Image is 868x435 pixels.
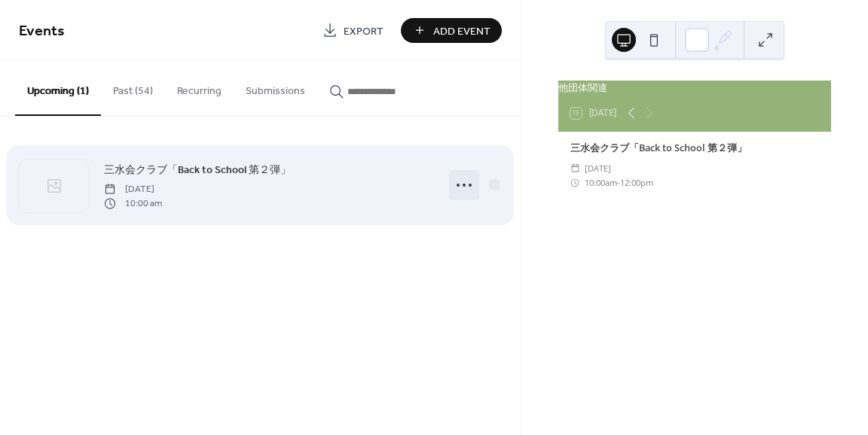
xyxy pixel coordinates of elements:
[19,17,65,46] span: Events
[558,81,831,95] div: 他団体関連
[570,161,580,175] div: ​
[570,175,580,190] div: ​
[570,141,819,155] div: 三水会クラブ「Back to School 第２弾」
[165,61,234,114] button: Recurring
[617,175,620,190] span: -
[104,163,291,178] span: 三水会クラブ「Back to School 第２弾」
[234,61,317,114] button: Submissions
[104,196,162,210] span: 10:00 am
[101,61,165,114] button: Past (54)
[585,175,617,190] span: 10:00am
[104,183,162,196] span: [DATE]
[15,61,101,116] button: Upcoming (1)
[433,23,491,39] span: Add Event
[344,23,384,39] span: Export
[401,18,502,43] button: Add Event
[620,175,653,190] span: 12:00pm
[585,161,611,175] span: [DATE]
[311,18,395,43] a: Export
[104,161,291,178] a: 三水会クラブ「Back to School 第２弾」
